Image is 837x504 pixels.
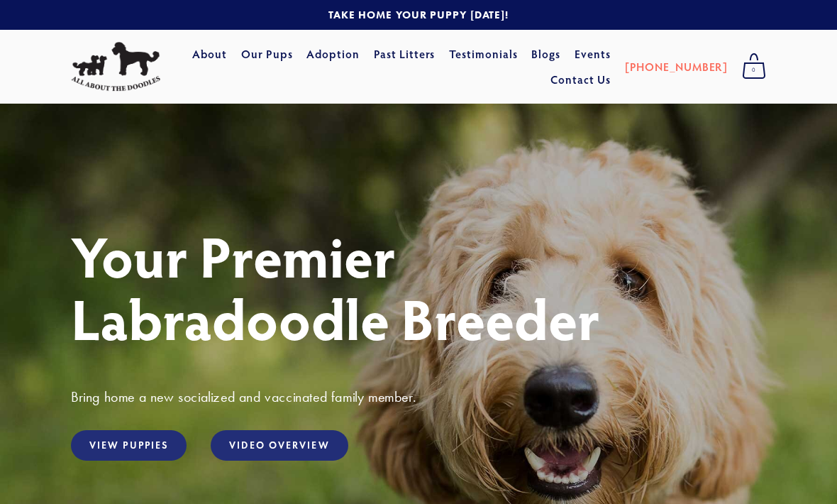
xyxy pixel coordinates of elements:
img: All About The Doodles [71,42,160,92]
a: Our Pups [241,41,293,67]
a: [PHONE_NUMBER] [625,54,728,80]
a: Video Overview [211,430,348,461]
a: 0 items in cart [735,49,773,84]
a: Contact Us [550,67,611,92]
a: Testimonials [449,41,518,67]
span: 0 [742,61,766,80]
a: Blogs [531,41,560,67]
a: Events [575,41,611,67]
a: About [192,41,227,67]
a: View Puppies [71,430,187,461]
h1: Your Premier Labradoodle Breeder [71,224,766,349]
h3: Bring home a new socialized and vaccinated family member. [71,388,766,406]
a: Past Litters [374,46,436,61]
a: Adoption [306,41,360,67]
